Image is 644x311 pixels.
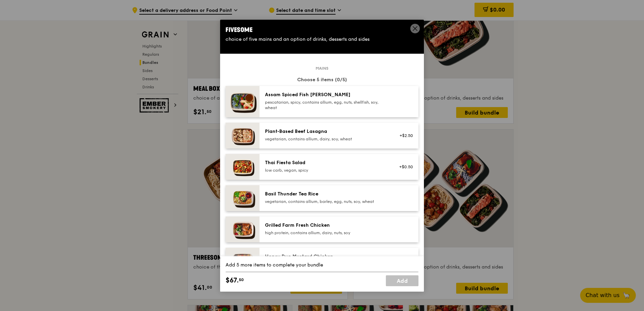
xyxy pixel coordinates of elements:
[226,86,260,117] img: daily_normal_Assam_Spiced_Fish_Curry__Horizontal_.jpg
[226,36,418,43] div: choice of five mains and an option of drinks, desserts and sides
[265,136,387,142] div: vegetarian, contains allium, dairy, soy, wheat
[265,222,387,229] div: Grilled Farm Fresh Chicken
[226,76,418,83] div: Choose 5 items (0/5)
[239,277,244,282] span: 50
[226,154,260,180] img: daily_normal_Thai_Fiesta_Salad__Horizontal_.jpg
[226,123,260,149] img: daily_normal_Citrusy-Cauliflower-Plant-Based-Lasagna-HORZ.jpg
[265,128,387,135] div: Plant‑Based Beef Lasagna
[313,66,331,71] span: Mains
[265,230,387,236] div: high protein, contains allium, dairy, nuts, soy
[265,100,387,110] div: pescatarian, spicy, contains allium, egg, nuts, shellfish, soy, wheat
[265,91,387,98] div: Assam Spiced Fish [PERSON_NAME]
[395,164,413,170] div: +$0.50
[226,262,418,269] div: Add 5 more items to complete your bundle
[226,25,418,35] div: Fivesome
[226,217,260,242] img: daily_normal_HORZ-Grilled-Farm-Fresh-Chicken.jpg
[265,199,387,204] div: vegetarian, contains allium, barley, egg, nuts, soy, wheat
[226,185,260,211] img: daily_normal_HORZ-Basil-Thunder-Tea-Rice.jpg
[386,275,418,286] a: Add
[395,133,413,138] div: +$2.50
[265,168,387,173] div: low carb, vegan, spicy
[265,191,387,197] div: Basil Thunder Tea Rice
[226,275,239,286] span: $67.
[226,248,260,274] img: daily_normal_Honey_Duo_Mustard_Chicken__Horizontal_.jpg
[265,159,387,166] div: Thai Fiesta Salad
[265,253,387,260] div: Honey Duo Mustard Chicken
